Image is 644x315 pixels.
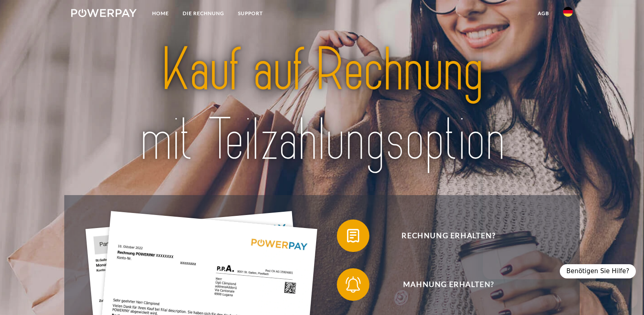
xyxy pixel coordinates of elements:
button: Mahnung erhalten? [337,268,548,301]
img: qb_bill.svg [343,226,363,246]
span: Rechnung erhalten? [349,219,548,252]
a: DIE RECHNUNG [176,6,231,21]
a: Home [145,6,176,21]
img: qb_bell.svg [343,274,363,295]
img: title-powerpay_de.svg [96,32,548,179]
a: agb [531,6,556,21]
iframe: Messaging-Fenster [483,7,637,279]
img: logo-powerpay-white.svg [71,9,137,17]
button: Rechnung erhalten? [337,219,548,252]
iframe: Schaltfläche zum Öffnen des Messaging-Fensters; Konversation läuft [611,282,637,308]
a: SUPPORT [231,6,270,21]
span: Mahnung erhalten? [349,268,548,301]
